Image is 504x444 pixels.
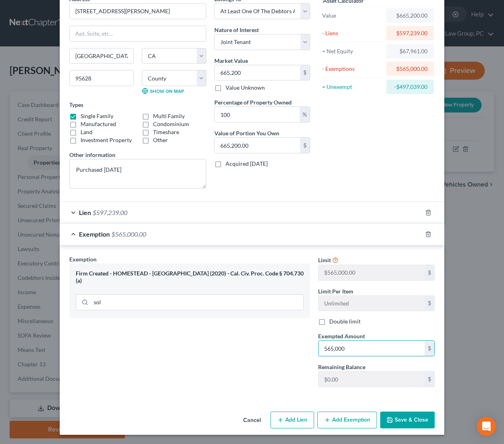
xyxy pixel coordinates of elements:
[393,65,427,73] div: $565,000.00
[153,136,168,144] label: Other
[153,120,189,128] label: Condominium
[153,128,179,136] label: Timeshare
[70,48,133,64] input: Enter city...
[300,138,310,153] div: $
[81,128,93,136] label: Land
[237,412,267,428] button: Cancel
[93,209,127,216] span: $597,239.00
[318,287,353,295] label: Limit Per Item
[214,26,259,34] label: Nature of Interest
[425,296,434,311] div: $
[393,83,427,91] div: -$497,039.00
[317,412,377,428] button: Add Exemption
[215,65,300,80] input: 0.00
[214,129,279,137] label: Value of Portion You Own
[318,363,365,371] label: Remaining Balance
[477,417,496,436] div: Open Intercom Messenger
[91,295,303,310] input: Search exemption rules...
[76,270,304,285] div: Firm Created - HOMESTEAD - [GEOGRAPHIC_DATA] (2020) - Cal. Civ. Proc. Code § 704.730 (a)
[300,107,310,122] div: %
[70,4,206,19] input: Enter address...
[226,84,265,92] label: Value Unknown
[319,296,425,311] input: --
[70,26,206,41] input: Apt, Suite, etc...
[69,100,83,109] label: Types
[319,341,425,356] input: 0.00
[215,138,300,153] input: 0.00
[69,70,134,86] input: Enter zip...
[153,112,185,120] label: Multi Family
[322,47,383,55] div: = Net Equity
[214,98,292,106] label: Percentage of Property Owned
[226,160,268,168] label: Acquired [DATE]
[322,29,383,37] div: - Liens
[393,29,427,37] div: $597,239.00
[393,47,427,55] div: $67,961.00
[69,151,115,159] label: Other information
[319,265,425,280] input: --
[79,230,110,238] span: Exemption
[215,107,300,122] input: 0.00
[81,120,116,128] label: Manufactured
[300,65,310,80] div: $
[393,12,427,20] div: $665,200.00
[425,265,434,280] div: $
[214,56,248,65] label: Market Value
[81,112,113,120] label: Single Family
[81,136,132,144] label: Investment Property
[329,317,361,325] label: Double limit
[69,256,97,263] span: Exemption
[318,333,365,340] span: Exempted Amount
[319,372,425,387] input: --
[111,230,146,238] span: $565,000.00
[322,65,383,73] div: - Exemptions
[322,12,383,20] div: Value
[79,209,91,216] span: Lien
[425,372,434,387] div: $
[142,88,184,94] a: Show on Map
[380,412,435,428] button: Save & Close
[425,341,434,356] div: $
[322,83,383,91] div: = Unexempt
[270,412,314,428] button: Add Lien
[318,257,331,263] span: Limit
